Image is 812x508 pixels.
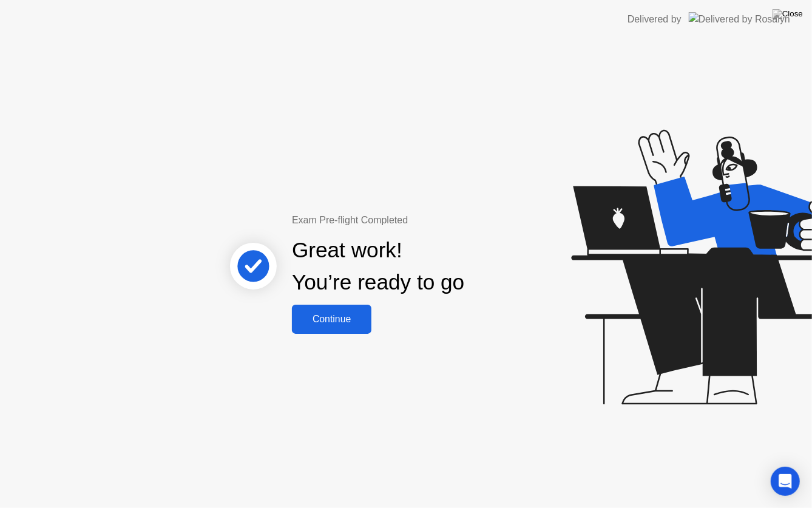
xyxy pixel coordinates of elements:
[296,314,368,325] div: Continue
[771,467,800,496] div: Open Intercom Messenger
[292,213,543,228] div: Exam Pre-flight Completed
[773,9,803,19] img: Close
[292,305,371,334] button: Continue
[628,12,682,27] div: Delivered by
[292,234,464,299] div: Great work! You’re ready to go
[689,12,790,26] img: Delivered by Rosalyn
